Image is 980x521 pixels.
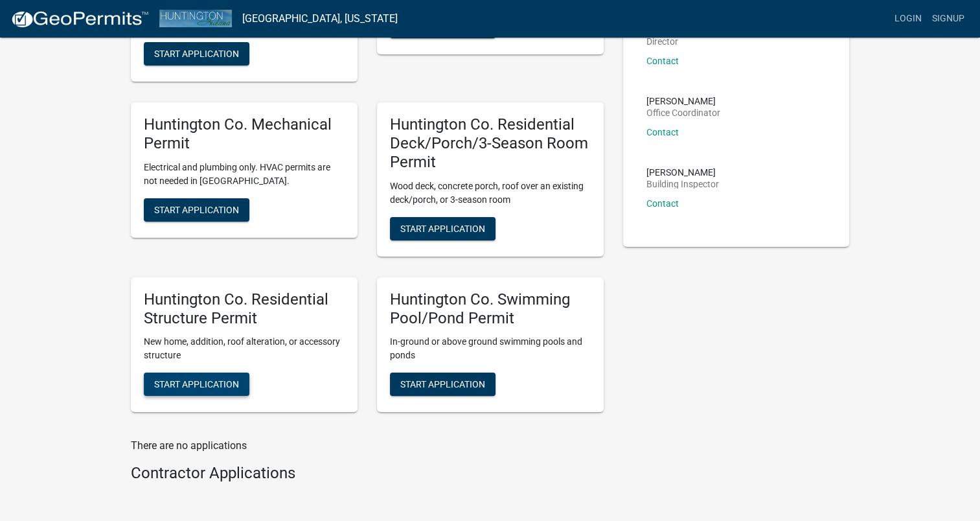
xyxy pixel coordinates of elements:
h5: Huntington Co. Mechanical Permit [144,115,345,153]
wm-workflow-list-section: Contractor Applications [131,464,604,488]
span: Start Application [400,223,485,233]
span: Start Application [154,204,239,214]
img: Huntington County, Indiana [159,10,232,27]
a: Contact [646,127,679,137]
button: Start Application [144,42,249,65]
span: Start Application [154,379,239,389]
button: Start Application [144,198,249,222]
a: [GEOGRAPHIC_DATA], [US_STATE] [242,8,398,30]
span: Start Application [400,379,485,389]
button: Start Application [390,373,496,396]
h5: Huntington Co. Swimming Pool/Pond Permit [390,290,591,328]
button: Start Application [390,217,496,240]
a: Contact [646,198,679,209]
p: In-ground or above ground swimming pools and ponds [390,335,591,362]
button: Start Application [144,373,249,396]
p: Office Coordinator [646,108,720,117]
h5: Huntington Co. Residential Structure Permit [144,290,345,328]
p: Wood deck, concrete porch, roof over an existing deck/porch, or 3-season room [390,179,591,207]
p: Director [646,37,716,46]
p: [PERSON_NAME] [646,168,719,177]
h5: Huntington Co. Residential Deck/Porch/3-Season Room Permit [390,115,591,171]
p: Electrical and plumbing only. HVAC permits are not needed in [GEOGRAPHIC_DATA]. [144,161,345,188]
span: Start Application [154,49,239,59]
a: Signup [927,6,970,31]
p: There are no applications [131,438,604,454]
a: Login [889,6,927,31]
a: Contact [646,56,679,66]
p: [PERSON_NAME] [646,97,720,106]
h4: Contractor Applications [131,464,604,483]
p: Building Inspector [646,179,719,189]
p: New home, addition, roof alteration, or accessory structure [144,335,345,362]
